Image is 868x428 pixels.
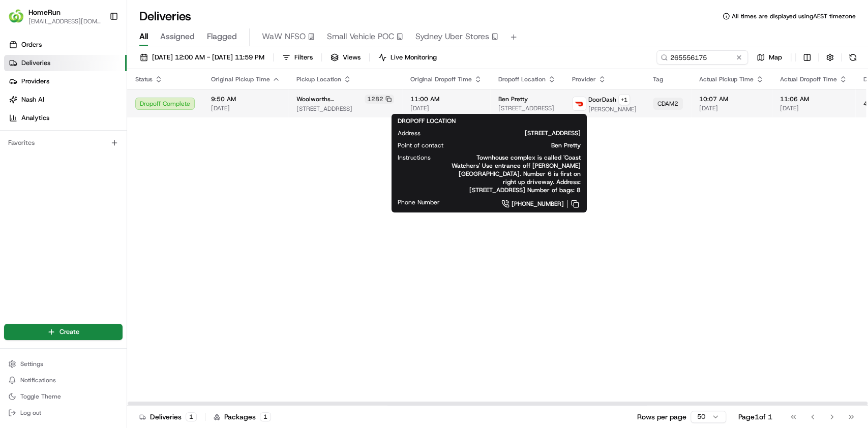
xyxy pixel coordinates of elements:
[135,75,153,83] span: Status
[21,77,49,86] span: Providers
[769,53,782,62] span: Map
[512,200,564,208] span: [PHONE_NUMBER]
[152,53,264,62] span: [DATE] 12:00 AM - [DATE] 11:59 PM
[780,75,837,83] span: Actual Dropoff Time
[637,412,686,422] p: Rows per page
[588,96,616,104] span: DoorDash
[391,53,437,62] span: Live Monitoring
[214,412,271,422] div: Packages
[780,104,847,112] span: [DATE]
[139,30,148,43] span: All
[278,50,317,65] button: Filters
[4,37,127,53] a: Orders
[4,73,127,89] a: Providers
[738,412,772,422] div: Page 1 of 1
[780,95,847,103] span: 11:06 AM
[343,53,361,62] span: Views
[4,4,105,28] button: HomeRunHomeRun[EMAIL_ADDRESS][DOMAIN_NAME]
[20,392,61,401] span: Toggle Theme
[618,94,630,105] button: +1
[4,110,127,126] a: Analytics
[296,75,341,83] span: Pickup Location
[139,412,197,422] div: Deliveries
[374,50,441,65] button: Live Monitoring
[21,95,44,104] span: Nash AI
[211,104,280,112] span: [DATE]
[447,154,581,194] span: Townhouse complex is called 'Coast Watchers' Use entrance off [PERSON_NAME][GEOGRAPHIC_DATA]. Num...
[460,141,581,149] span: Ben Pretty
[657,100,678,108] span: CDAM2
[656,50,748,65] input: Type to search
[4,389,123,404] button: Toggle Theme
[4,324,123,340] button: Create
[699,95,764,103] span: 10:07 AM
[410,104,482,112] span: [DATE]
[732,12,856,20] span: All times are displayed using AEST timezone
[398,141,443,149] span: Point of contact
[4,373,123,387] button: Notifications
[135,50,269,65] button: [DATE] 12:00 AM - [DATE] 11:59 PM
[20,409,41,417] span: Log out
[207,30,237,43] span: Flagged
[20,376,56,384] span: Notifications
[410,95,482,103] span: 11:00 AM
[4,406,123,420] button: Log out
[498,104,556,112] span: [STREET_ADDRESS]
[410,75,472,83] span: Original Dropoff Time
[21,58,50,68] span: Deliveries
[498,75,546,83] span: Dropoff Location
[398,129,421,137] span: Address
[4,135,123,151] div: Favorites
[572,75,596,83] span: Provider
[186,412,197,421] div: 1
[139,8,191,24] h1: Deliveries
[4,357,123,371] button: Settings
[294,53,313,62] span: Filters
[456,198,581,209] a: [PHONE_NUMBER]
[752,50,787,65] button: Map
[365,95,394,104] div: 1282
[653,75,663,83] span: Tag
[327,30,394,43] span: Small Vehicle POC
[260,412,271,421] div: 1
[498,95,528,103] span: Ben Pretty
[21,40,42,49] span: Orders
[398,154,431,162] span: Instructions
[4,55,127,71] a: Deliveries
[415,30,489,43] span: Sydney Uber Stores
[211,75,270,83] span: Original Pickup Time
[699,104,764,112] span: [DATE]
[20,360,43,368] span: Settings
[21,113,49,123] span: Analytics
[28,17,101,25] button: [EMAIL_ADDRESS][DOMAIN_NAME]
[4,91,127,108] a: Nash AI
[846,50,860,65] button: Refresh
[398,117,456,125] span: DROPOFF LOCATION
[8,8,24,24] img: HomeRun
[699,75,754,83] span: Actual Pickup Time
[398,198,440,206] span: Phone Number
[588,105,637,113] span: [PERSON_NAME]
[326,50,365,65] button: Views
[59,327,79,337] span: Create
[437,129,581,137] span: [STREET_ADDRESS]
[160,30,195,43] span: Assigned
[573,97,586,110] img: doordash_logo_v2.png
[296,105,394,113] span: [STREET_ADDRESS]
[296,95,363,103] span: Woolworths [GEOGRAPHIC_DATA] ([GEOGRAPHIC_DATA])
[28,7,61,17] button: HomeRun
[262,30,306,43] span: WaW NFSO
[211,95,280,103] span: 9:50 AM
